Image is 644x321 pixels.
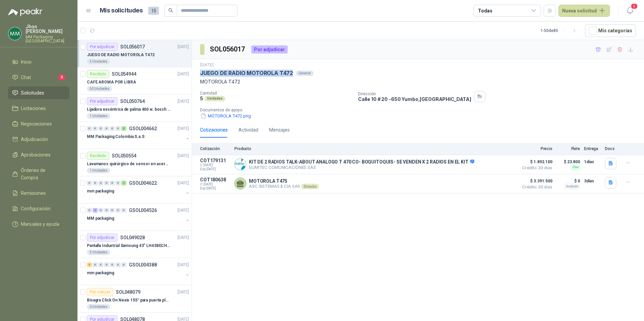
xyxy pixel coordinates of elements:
a: Por adjudicarSOL056017[DATE] JUEGO DE RADIO MOTOROLA T4725 Unidades [77,40,192,67]
h3: SOL056017 [210,44,246,55]
p: SOL050554 [112,153,136,158]
div: 2 [121,181,126,185]
p: Flete [556,146,580,151]
div: Cotizaciones [200,126,228,134]
a: Aprobaciones [8,148,69,161]
p: SOL048079 [116,290,140,294]
div: 0 [104,181,109,185]
div: 3 Unidades [87,250,110,255]
p: JUEGO DE RADIO MOTOROLA T472 [200,70,293,77]
div: 3 [87,262,92,267]
span: Chat [21,74,31,81]
div: 0 [98,181,103,185]
p: [DATE] [178,207,189,214]
div: 0 [116,126,121,131]
span: Crédito 30 días [519,166,552,170]
span: Exp: [DATE] [200,186,230,190]
div: Todas [478,7,492,14]
p: MM Packaging [GEOGRAPHIC_DATA] [26,35,69,43]
p: 1 días [584,158,601,166]
div: Incluido [564,184,580,189]
span: C: [DATE] [200,182,230,186]
a: Por adjudicarSOL050764[DATE] Lijadora excéntrica de palma 400 w. bosch gex 125-150 ave1 Unidades [77,95,192,122]
div: 6 Unidades [87,304,110,310]
a: RecibidoSOL050554[DATE] Lavamanos quirúrgico de sensor en acero referencia TLS-131 Unidades [77,149,192,176]
p: [DATE] [178,126,189,132]
p: $ 23.800 [556,158,580,166]
div: Mensajes [269,126,290,134]
a: Adjudicación [8,133,69,146]
a: Negociaciones [8,117,69,130]
span: $ 1.892.100 [519,158,552,166]
div: 1 Unidades [87,113,110,119]
p: [DATE] [178,98,189,105]
img: Company Logo [8,27,21,40]
div: Recibido [87,70,109,78]
p: Cotización [200,146,230,151]
p: Calle 10 # 20 -650 Yumbo , [GEOGRAPHIC_DATA] [358,96,471,102]
p: SUMITEC COMUNICACIONES SAS [249,165,474,170]
p: MOTOROLA T475 [249,178,319,184]
div: Unidades [204,96,225,101]
a: Manuales y ayuda [8,218,69,230]
div: General [296,71,314,76]
div: 0 [98,208,103,213]
a: RecibidoSOL054944[DATE] CAFE AROMA POR LIBRA50 Unidades [77,67,192,95]
div: Flex [571,165,580,170]
span: Configuración [21,205,51,212]
p: GSOL004526 [129,208,157,213]
span: Aprobaciones [21,151,51,158]
p: Pantalla Industrial Samsung 43” LH43BECHLGKXZL BE43C-H [87,243,171,249]
div: Actividad [238,126,258,134]
div: 1 Unidades [87,168,110,173]
span: $ 3.391.500 [519,177,552,185]
div: 0 [98,126,103,131]
div: 0 [110,208,115,213]
p: Producto [234,146,515,151]
h1: Mis solicitudes [100,6,143,15]
a: 3 0 0 0 0 0 0 GSOL004388[DATE] mm packaging [87,261,190,282]
p: [DATE] [178,44,189,50]
p: Dirección [358,92,471,96]
div: 0 [104,208,109,213]
a: Órdenes de Compra [8,164,69,184]
p: Precio [519,146,552,151]
div: 0 [93,126,98,131]
p: ASC SISTEMAS & CIA SAS [249,184,319,189]
p: [DATE] [178,180,189,186]
a: Por cotizarSOL048079[DATE] Bisagra Click On Nexis 155° para puerta plegable Grass con base de mon... [77,285,192,313]
div: 0 [110,181,115,185]
p: [DATE] [178,262,189,268]
div: Directo [301,184,319,189]
span: Licitaciones [21,105,46,112]
div: Por adjudicar [251,45,288,53]
p: [DATE] [178,71,189,77]
a: Solicitudes [8,86,69,99]
button: Nueva solicitud [558,5,610,17]
a: Chat2 [8,71,69,84]
p: GSOL004388 [129,262,157,267]
span: Exp: [DATE] [200,167,230,171]
img: Logo peakr [8,8,42,16]
p: Lavamanos quirúrgico de sensor en acero referencia TLS-13 [87,161,171,167]
p: [DATE] [178,235,189,241]
p: MOTOROLA T472 [200,78,636,85]
div: 0 [121,262,126,267]
p: 5 [200,96,203,101]
p: SOL050764 [120,99,145,104]
div: 1 - 50 de 80 [541,25,580,36]
p: GSOL004662 [129,126,157,131]
div: 0 [116,181,121,185]
span: Solicitudes [21,89,44,97]
p: JUEGO DE RADIO MOTOROLA T472 [87,52,155,58]
p: SOL056017 [120,44,145,49]
p: KIT DE 2 RADIOS TALK-ABOUT ANALOGO T 470 CO- BOQUITOQUIS- SE VENDEN X 2 RADIOS EN EL KIT [249,159,474,165]
div: 0 [87,208,92,213]
a: Inicio [8,56,69,68]
span: 5 [631,3,638,9]
div: 0 [104,262,109,267]
p: SOL049028 [120,235,145,240]
span: Remisiones [21,189,46,197]
a: 0 0 0 0 0 0 3 GSOL004662[DATE] MM Packaging Colombia S.a.S [87,124,190,146]
p: COT179131 [200,158,230,163]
